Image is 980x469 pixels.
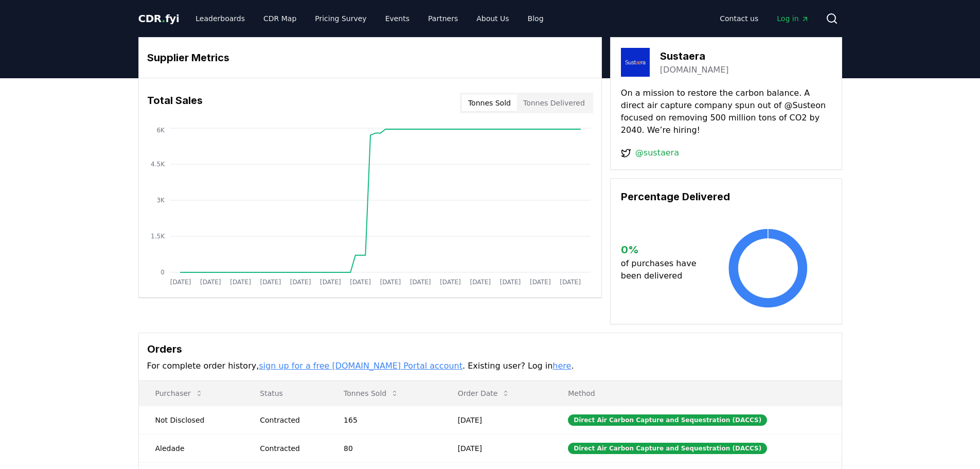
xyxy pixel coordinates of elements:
[520,9,552,28] a: Blog
[162,12,165,25] span: .
[139,434,244,462] td: Aledade
[151,233,165,240] tspan: 1.5K
[500,279,521,286] tspan: [DATE]
[335,383,407,404] button: Tonnes Sold
[147,360,833,372] p: For complete order history, . Existing user? Log in .
[260,415,319,425] div: Contracted
[711,9,767,28] a: Contact us
[147,93,203,113] h3: Total Sales
[621,242,705,257] h3: 0 %
[462,95,517,111] button: Tonnes Sold
[139,406,244,434] td: Not Disclosed
[161,269,165,276] tspan: 0
[307,9,375,28] a: Pricing Survey
[147,383,211,404] button: Purchaser
[560,388,833,398] p: Method
[660,64,729,76] a: [DOMAIN_NAME]
[327,434,441,462] td: 80
[350,279,371,286] tspan: [DATE]
[777,13,809,24] span: Log in
[380,279,401,286] tspan: [DATE]
[260,443,319,454] div: Contracted
[409,279,431,286] tspan: [DATE]
[660,48,729,64] h3: Sustaera
[553,361,571,371] a: here
[621,48,650,77] img: Sustaera-logo
[568,443,767,454] div: Direct Air Carbon Capture and Sequestration (DACCS)
[187,9,253,28] a: Leaderboards
[470,279,491,286] tspan: [DATE]
[517,95,591,111] button: Tonnes Delivered
[187,9,551,28] nav: Main
[621,189,831,204] h3: Percentage Delivered
[568,414,767,426] div: Direct Air Carbon Capture and Sequestration (DACCS)
[530,279,551,286] tspan: [DATE]
[377,9,418,28] a: Events
[441,434,552,462] td: [DATE]
[441,406,552,434] td: [DATE]
[327,406,441,434] td: 165
[320,279,341,286] tspan: [DATE]
[420,9,466,28] a: Partners
[468,9,517,28] a: About Us
[255,9,305,28] a: CDR Map
[711,9,817,28] nav: Main
[560,279,581,286] tspan: [DATE]
[252,388,319,398] p: Status
[156,197,165,204] tspan: 3K
[170,279,191,286] tspan: [DATE]
[138,11,180,26] a: CDR.fyi
[138,12,180,25] span: CDR fyi
[635,147,679,159] a: @sustaera
[156,127,165,134] tspan: 6K
[621,257,705,282] p: of purchases have been delivered
[259,361,462,371] a: sign up for a free [DOMAIN_NAME] Portal account
[769,9,817,28] a: Log in
[290,279,311,286] tspan: [DATE]
[230,279,251,286] tspan: [DATE]
[621,87,831,136] p: On a mission to restore the carbon balance. A direct air capture company spun out of @Susteon foc...
[151,161,165,168] tspan: 4.5K
[440,279,461,286] tspan: [DATE]
[200,279,221,286] tspan: [DATE]
[147,50,593,65] h3: Supplier Metrics
[260,279,281,286] tspan: [DATE]
[450,383,519,404] button: Order Date
[147,341,833,357] h3: Orders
